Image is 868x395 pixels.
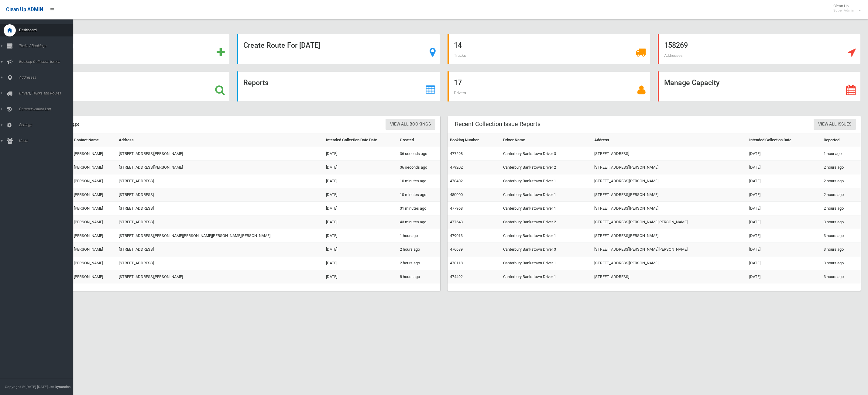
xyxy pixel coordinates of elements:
a: 478402 [450,179,463,183]
th: Created [397,133,440,147]
td: Canterbury Bankstown Driver 3 [501,243,592,256]
a: View All Bookings [386,119,435,130]
a: Manage Capacity [658,71,861,101]
strong: 14 [454,41,462,50]
td: [DATE] [324,147,398,161]
td: [STREET_ADDRESS] [116,243,324,256]
span: Communication Log [17,107,80,111]
td: [DATE] [324,215,398,229]
span: Clean Up ADMIN [6,7,43,12]
td: 43 minutes ago [397,215,440,229]
span: Drivers [454,91,466,95]
td: 2 hours ago [821,161,861,174]
td: Canterbury Bankstown Driver 3 [501,147,592,161]
td: [STREET_ADDRESS][PERSON_NAME] [592,229,747,243]
strong: 158269 [664,41,688,50]
th: Driver Name [501,133,592,147]
a: 479013 [450,233,463,238]
td: [PERSON_NAME] [71,215,116,229]
td: [STREET_ADDRESS][PERSON_NAME] [116,270,324,284]
td: [DATE] [747,188,821,202]
td: 36 seconds ago [397,161,440,174]
td: [DATE] [324,174,398,188]
td: 10 minutes ago [397,188,440,202]
td: 3 hours ago [821,243,861,256]
span: Addresses [17,75,80,80]
span: Addresses [664,53,683,58]
a: 480000 [450,192,463,197]
a: View All Issues [814,119,856,130]
a: 476689 [450,247,463,252]
strong: Jet Dynamics [49,385,70,389]
td: [PERSON_NAME] [71,147,116,161]
td: 3 hours ago [821,229,861,243]
td: [STREET_ADDRESS] [592,270,747,284]
td: [STREET_ADDRESS] [116,202,324,215]
strong: Reports [243,78,269,87]
span: Clean Up [830,4,860,13]
td: Canterbury Bankstown Driver 1 [501,270,592,284]
span: Settings [17,123,80,127]
td: 3 hours ago [821,256,861,270]
td: [STREET_ADDRESS][PERSON_NAME] [116,147,324,161]
td: [DATE] [747,202,821,215]
td: [PERSON_NAME] [71,229,116,243]
td: 10 minutes ago [397,174,440,188]
td: [STREET_ADDRESS] [116,215,324,229]
td: 3 hours ago [821,215,861,229]
td: 2 hours ago [397,243,440,256]
a: Search [27,71,230,101]
td: [DATE] [324,188,398,202]
td: 2 hours ago [821,188,861,202]
td: [STREET_ADDRESS][PERSON_NAME][PERSON_NAME] [592,215,747,229]
td: [STREET_ADDRESS][PERSON_NAME] [592,161,747,174]
td: [DATE] [747,270,821,284]
th: Address [592,133,747,147]
span: Dashboard [17,28,80,32]
th: Booking Number [448,133,501,147]
a: Reports [237,71,440,101]
td: Canterbury Bankstown Driver 2 [501,215,592,229]
td: [DATE] [324,243,398,256]
td: 36 seconds ago [397,147,440,161]
th: Intended Collection Date [747,133,821,147]
td: [STREET_ADDRESS][PERSON_NAME][PERSON_NAME] [592,243,747,256]
a: Create Route For [DATE] [237,34,440,64]
td: [DATE] [747,174,821,188]
td: Canterbury Bankstown Driver 1 [501,256,592,270]
span: Drivers, Trucks and Routes [17,91,80,95]
td: [PERSON_NAME] [71,270,116,284]
td: [STREET_ADDRESS] [592,147,747,161]
td: [DATE] [324,202,398,215]
a: 477968 [450,206,463,211]
td: [DATE] [324,161,398,174]
td: [DATE] [747,256,821,270]
td: [DATE] [747,147,821,161]
td: [STREET_ADDRESS][PERSON_NAME] [116,161,324,174]
header: Recent Collection Issue Reports [448,118,548,130]
td: 31 minutes ago [397,202,440,215]
td: Canterbury Bankstown Driver 1 [501,188,592,202]
td: [STREET_ADDRESS] [116,174,324,188]
span: Tasks / Bookings [17,44,80,48]
small: Super Admin [833,8,854,13]
td: [DATE] [747,243,821,256]
strong: Manage Capacity [664,78,719,87]
td: [DATE] [747,229,821,243]
a: 478118 [450,261,463,265]
strong: 17 [454,78,462,87]
td: 3 hours ago [821,270,861,284]
th: Address [116,133,324,147]
td: [DATE] [324,229,398,243]
td: [PERSON_NAME] [71,188,116,202]
td: [STREET_ADDRESS][PERSON_NAME] [592,202,747,215]
td: [PERSON_NAME] [71,243,116,256]
a: Add Booking [27,34,230,64]
td: [PERSON_NAME] [71,161,116,174]
td: [STREET_ADDRESS][PERSON_NAME] [592,174,747,188]
span: Users [17,139,80,143]
td: Canterbury Bankstown Driver 1 [501,229,592,243]
td: 2 hours ago [397,256,440,270]
span: Copyright © [DATE]-[DATE] [5,385,48,389]
th: Contact Name [71,133,116,147]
